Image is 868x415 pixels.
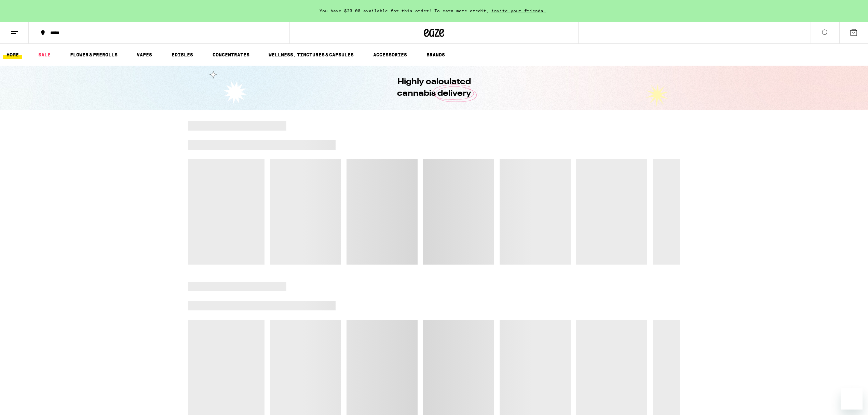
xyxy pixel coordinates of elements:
h1: Highly calculated cannabis delivery [378,76,490,99]
a: HOME [3,51,22,59]
a: VAPES [133,51,155,59]
a: EDIBLES [168,51,196,59]
iframe: Button to launch messaging window [841,388,863,410]
a: ACCESSORIES [370,51,410,59]
a: FLOWER & PREROLLS [67,51,121,59]
span: invite your friends. [489,9,548,13]
span: You have $20.00 available for this order! To earn more credit, [320,9,489,13]
a: CONCENTRATES [209,51,253,59]
a: BRANDS [423,51,448,59]
a: SALE [35,51,54,59]
a: WELLNESS, TINCTURES & CAPSULES [265,51,357,59]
